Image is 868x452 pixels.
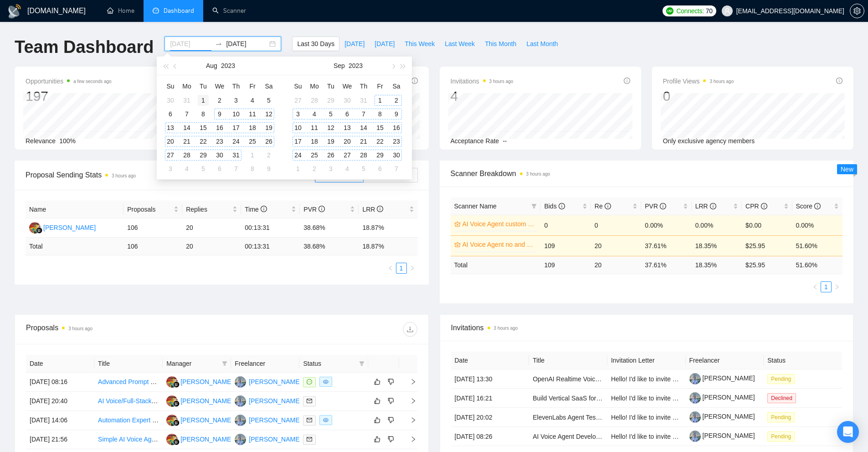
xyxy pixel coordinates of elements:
[325,109,336,119] div: 5
[211,148,228,162] td: 2023-08-30
[309,136,320,147] div: 18
[231,95,241,106] div: 3
[306,148,323,162] td: 2023-09-25
[410,265,415,271] span: right
[309,150,320,161] div: 25
[198,136,209,147] div: 22
[235,376,246,388] img: HP
[180,434,233,444] div: [PERSON_NAME]
[235,435,301,442] a: HP[PERSON_NAME]
[339,79,355,94] th: We
[166,416,233,423] a: IH[PERSON_NAME]
[358,122,369,133] div: 14
[850,7,864,15] span: setting
[388,397,394,405] span: dislike
[261,148,277,162] td: 2023-09-02
[325,136,336,147] div: 19
[403,326,417,333] span: download
[837,421,859,443] div: Open Intercom Messenger
[724,8,730,14] span: user
[198,122,209,133] div: 15
[342,109,353,119] div: 6
[26,76,112,87] span: Opportunities
[231,109,241,119] div: 10
[372,395,383,406] button: like
[181,136,192,147] div: 21
[261,135,277,148] td: 2023-08-26
[249,377,301,387] div: [PERSON_NAME]
[7,4,22,19] img: logo
[812,284,818,290] span: left
[214,109,225,119] div: 9
[263,95,274,106] div: 5
[334,57,345,75] button: Sep
[166,397,233,404] a: IH[PERSON_NAME]
[767,374,795,384] span: Pending
[767,375,798,382] a: Pending
[396,263,407,274] li: 1
[391,109,402,119] div: 9
[293,109,303,119] div: 3
[357,357,366,370] span: filter
[107,7,134,15] a: homeHome
[306,79,323,94] th: Mo
[249,434,301,444] div: [PERSON_NAME]
[307,379,312,384] span: message
[529,199,539,213] span: filter
[247,150,258,161] div: 1
[293,95,303,106] div: 27
[98,378,260,385] a: Advanced Prompt Engineering Expert for AI Voice Agents
[195,94,211,107] td: 2023-08-01
[173,420,180,426] img: gigradar-bm.png
[261,94,277,107] td: 2023-08-05
[26,88,112,105] div: 197
[323,79,339,94] th: Tu
[165,122,176,133] div: 13
[323,148,339,162] td: 2023-09-26
[214,122,225,133] div: 16
[503,137,507,145] span: --
[211,94,228,107] td: 2023-08-02
[263,109,274,119] div: 12
[372,135,388,148] td: 2023-09-22
[342,150,353,161] div: 27
[403,322,417,337] button: download
[355,148,372,162] td: 2023-09-28
[767,393,796,403] span: Declined
[663,76,734,87] span: Profile Views
[297,39,334,49] span: Last 30 Days
[462,239,535,249] a: AI Voice Agent no and default questions
[180,377,233,387] div: [PERSON_NAME]
[689,431,701,442] img: c1WT0CQrFpAEaRrwmnberp5HmbRwm_SmIGMXQnPODGQC45doO_HIFPSunA2qoaLfO0
[290,121,306,135] td: 2023-09-10
[309,122,320,133] div: 11
[385,376,396,387] button: dislike
[385,434,396,445] button: dislike
[526,39,558,49] span: Last Month
[221,57,235,75] button: 2023
[349,57,363,75] button: 2023
[339,135,355,148] td: 2023-09-20
[166,415,178,426] img: IH
[355,79,372,94] th: Th
[342,122,353,133] div: 13
[228,79,244,94] th: Th
[405,39,435,49] span: This Week
[533,395,697,402] a: Build Vertical SaaS for Home Services with AI Voice Agent
[307,417,312,423] span: mail
[162,135,179,148] td: 2023-08-20
[173,400,180,407] img: gigradar-bm.png
[374,416,380,424] span: like
[162,148,179,162] td: 2023-08-27
[355,135,372,148] td: 2023-09-21
[247,136,258,147] div: 25
[388,378,394,385] span: dislike
[292,36,339,51] button: Last 30 Days
[374,378,380,385] span: like
[195,148,211,162] td: 2023-08-29
[235,378,301,385] a: HP[PERSON_NAME]
[385,415,396,426] button: dislike
[181,122,192,133] div: 14
[663,137,755,145] span: Only exclusive agency members
[689,413,755,420] a: [PERSON_NAME]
